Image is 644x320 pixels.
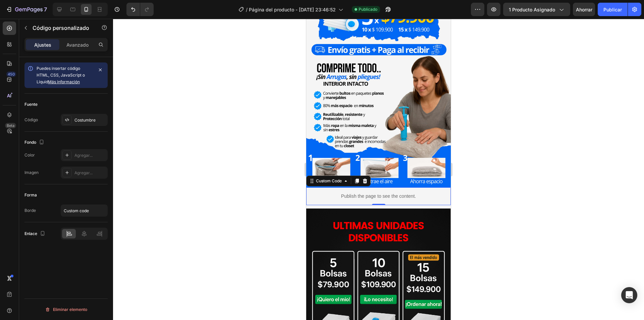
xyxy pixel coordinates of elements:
[3,3,50,16] button: 7
[576,7,592,12] font: Ahorrar
[8,72,15,77] font: 450
[24,304,108,315] button: Eliminar elemento
[33,25,89,31] font: Código personalizado
[24,208,36,213] font: Borde
[74,153,93,158] font: Agregar...
[24,231,37,236] font: Enlace
[306,19,451,320] iframe: Área de diseño
[48,79,80,84] a: Más información
[44,6,47,13] font: 7
[74,118,96,123] font: Costumbre
[246,7,248,12] font: /
[24,192,37,197] font: Forma
[66,42,89,48] font: Avanzado
[621,287,637,303] div: Abrir Intercom Messenger
[74,170,93,175] font: Agregar...
[53,307,87,312] font: Eliminar elemento
[24,140,36,145] font: Fondo
[37,66,85,84] font: Puedes insertar código HTML, CSS, JavaScript o Liquid
[34,42,51,48] font: Ajustes
[24,117,38,122] font: Código
[603,7,622,12] font: Publicar
[24,102,38,107] font: Fuente
[24,152,35,157] font: Color
[573,3,595,16] button: Ahorrar
[24,170,39,175] font: Imagen
[503,3,570,16] button: 1 producto asignado
[598,3,628,16] button: Publicar
[126,3,154,16] div: Deshacer/Rehacer
[7,123,14,128] font: Beta
[359,7,377,12] font: Publicado
[249,7,336,12] font: Página del producto - [DATE] 23:46:52
[509,7,555,12] font: 1 producto asignado
[33,24,90,32] p: Código personalizado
